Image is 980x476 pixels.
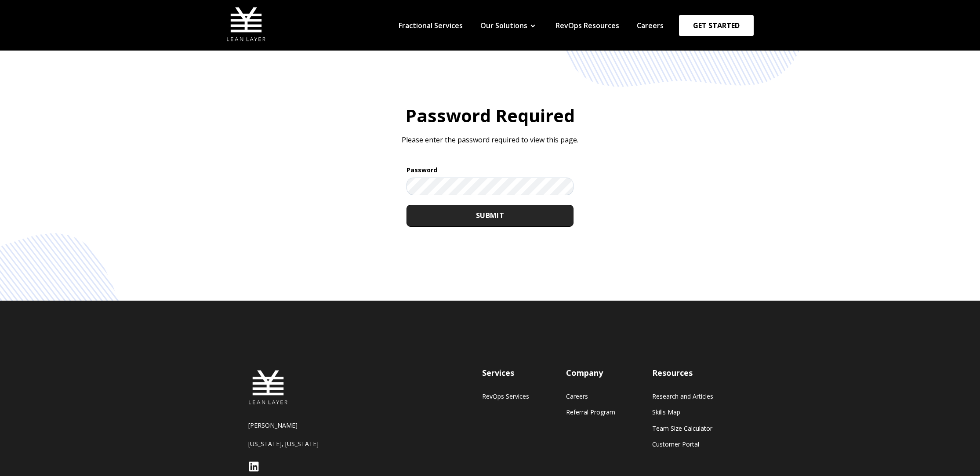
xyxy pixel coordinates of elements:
[566,392,615,400] a: Careers
[652,367,713,378] h3: Resources
[482,392,529,400] a: RevOps Services
[637,21,664,30] a: Careers
[248,440,358,448] p: [US_STATE], [US_STATE]
[566,408,615,416] a: Referral Program
[363,103,617,128] h1: Password Required
[652,392,713,400] a: Research and Articles
[399,21,463,30] a: Fractional Services
[407,166,573,174] span: Password
[226,4,266,44] img: Lean Layer Logo
[407,205,573,227] input: SUBMIT
[248,421,358,429] p: [PERSON_NAME]
[480,21,527,30] a: Our Solutions
[248,367,288,407] img: Lean Layer
[652,425,713,432] a: Team Size Calculator
[652,440,713,448] a: Customer Portal
[555,21,619,30] a: RevOps Resources
[390,21,672,30] div: Navigation Menu
[652,408,713,416] a: Skills Map
[482,367,529,378] h3: Services
[363,135,617,145] p: Please enter the password required to view this page.
[679,15,754,36] a: GET STARTED
[566,367,615,378] h3: Company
